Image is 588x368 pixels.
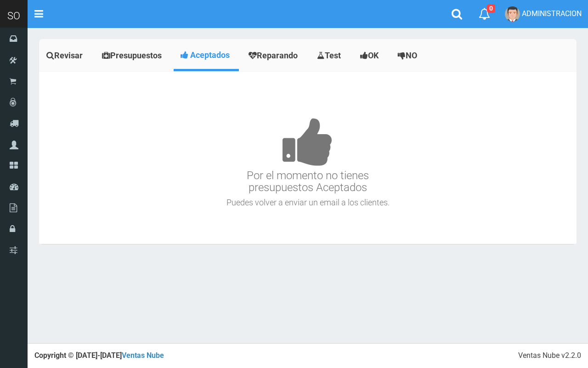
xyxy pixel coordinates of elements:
[190,50,230,60] span: Aceptados
[95,41,171,70] a: Presupuestos
[122,351,164,360] a: Ventas Nube
[34,351,164,360] strong: Copyright © [DATE]-[DATE]
[368,51,379,60] span: OK
[257,51,298,60] span: Reparando
[406,51,417,60] span: NO
[241,41,307,70] a: Reparando
[522,9,582,18] span: ADMINISTRACION
[487,4,495,13] span: 0
[110,51,162,60] span: Presupuestos
[390,41,427,70] a: NO
[54,51,83,60] span: Revisar
[41,90,574,194] h3: Por el momento no tienes presupuestos Aceptados
[325,51,341,60] span: Test
[174,41,239,69] a: Aceptados
[505,6,520,22] img: User Image
[39,41,92,70] a: Revisar
[310,41,351,70] a: Test
[41,198,574,207] h4: Puedes volver a enviar un email a los clientes.
[518,351,581,361] div: Ventas Nube v2.2.0
[353,41,388,70] a: OK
